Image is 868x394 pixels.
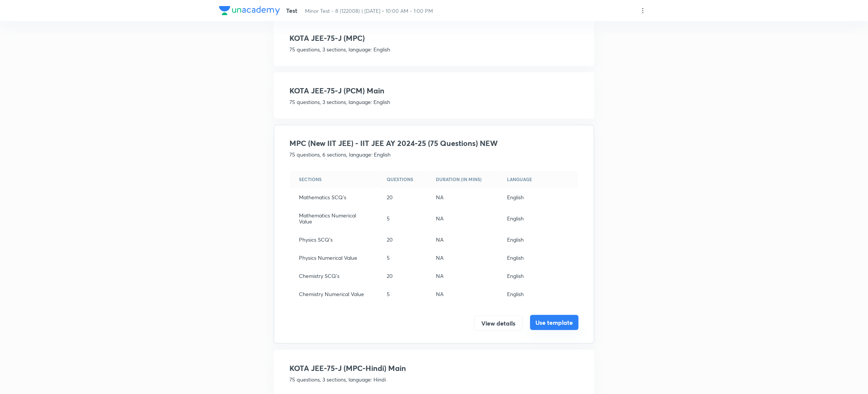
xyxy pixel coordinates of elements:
td: 5 [378,285,427,303]
td: English [498,188,578,206]
td: NA [427,231,498,249]
td: Physics Numerical Value [290,249,378,267]
td: Mathematics SCQ's [290,188,378,206]
p: 75 questions, 6 sections, language: English [289,150,579,158]
p: 75 questions, 3 sections, language: English [289,98,579,106]
td: English [498,206,578,231]
span: Test [286,6,297,14]
td: 20 [378,188,427,206]
p: 75 questions, 3 sections, language: English [289,45,579,53]
td: NA [427,206,498,231]
td: Physics SCQ's [290,231,378,249]
th: Questions [378,171,427,188]
td: NA [427,188,498,206]
td: English [498,285,578,303]
img: Company Logo [219,6,280,15]
td: 20 [378,231,427,249]
button: Use template [530,315,579,330]
td: English [498,231,578,249]
td: 20 [378,267,427,285]
td: Chemistry SCQ's [290,267,378,285]
th: Duration (in mins) [427,171,498,188]
th: Sections [290,171,378,188]
span: Minor Test - 8 (122008) | [DATE] • 10:00 AM - 1:00 PM [305,7,433,14]
h4: KOTA JEE-75-J (MPC-Hindi) Main [289,363,579,374]
td: 5 [378,206,427,231]
td: Chemistry Numerical Value [290,285,378,303]
button: View details [474,316,523,331]
td: Mathematics Numerical Value [290,206,378,231]
h4: MPC (New IIT JEE) - IIT JEE AY 2024-25 (75 Questions) NEW [289,138,579,149]
h4: KOTA JEE-75-J (PCM) Main [289,85,579,96]
td: NA [427,267,498,285]
th: Language [498,171,578,188]
td: English [498,249,578,267]
td: NA [427,285,498,303]
td: 5 [378,249,427,267]
td: English [498,267,578,285]
p: 75 questions, 3 sections, language: Hindi [289,375,579,383]
h4: KOTA JEE-75-J (MPC) [289,33,579,44]
td: NA [427,249,498,267]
